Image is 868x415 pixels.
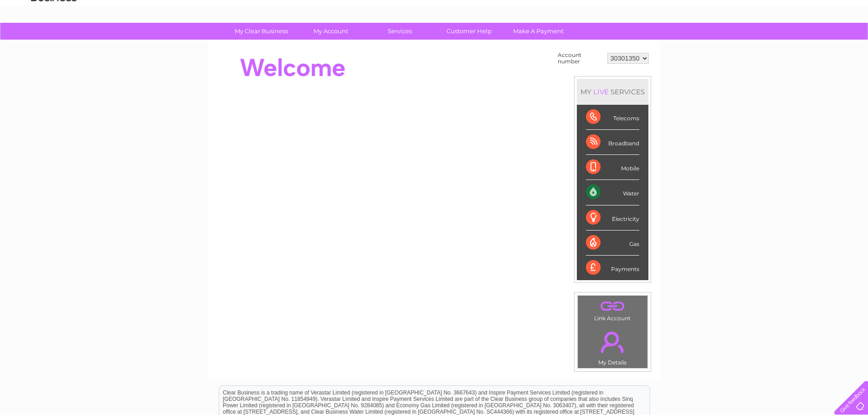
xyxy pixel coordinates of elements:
div: Telecoms [586,105,639,130]
div: Gas [586,231,639,256]
a: Customer Help [431,23,507,40]
a: 0333 014 3131 [696,5,759,16]
td: My Details [577,324,648,369]
a: My Account [293,23,368,40]
a: . [580,326,645,358]
div: Mobile [586,155,639,180]
div: MY SERVICES [577,79,648,105]
a: Log out [838,39,859,46]
a: Make A Payment [501,23,576,40]
a: Services [362,23,437,40]
a: Contact [807,39,830,46]
div: LIVE [591,87,611,96]
div: Clear Business is a trading name of Verastar Limited (registered in [GEOGRAPHIC_DATA] No. 3667643... [219,5,650,44]
div: Water [586,180,639,205]
td: Account number [555,50,605,67]
img: logo.png [31,24,77,51]
div: Broadband [586,130,639,155]
div: Electricity [586,205,639,231]
a: My Clear Business [224,23,299,40]
a: Telecoms [756,39,783,46]
div: Payments [586,256,639,280]
a: . [580,298,645,314]
a: Blog [789,39,802,46]
a: Water [708,39,725,46]
a: Energy [730,39,750,46]
td: Link Account [577,295,648,324]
